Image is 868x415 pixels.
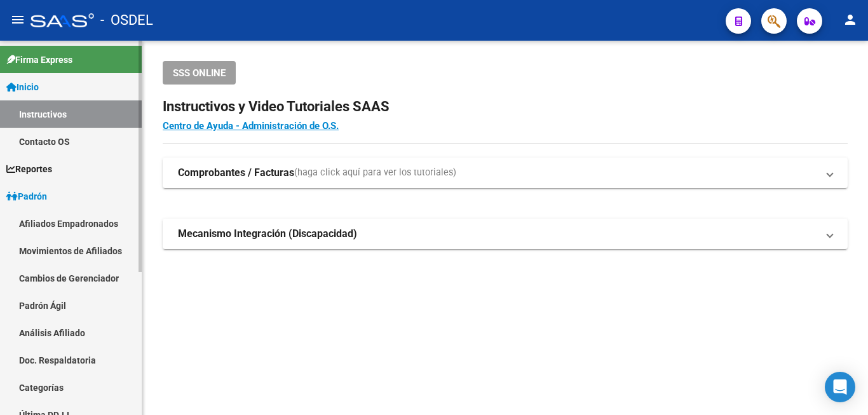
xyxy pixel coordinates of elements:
span: Padrón [6,189,47,203]
span: SSS ONLINE [173,67,226,79]
button: SSS ONLINE [163,61,236,85]
a: Centro de Ayuda - Administración de O.S. [163,120,339,132]
span: Reportes [6,162,52,176]
span: - OSDEL [100,6,153,34]
mat-expansion-panel-header: Comprobantes / Facturas(haga click aquí para ver los tutoriales) [163,158,848,188]
strong: Mecanismo Integración (Discapacidad) [178,227,357,241]
h2: Instructivos y Video Tutoriales SAAS [163,95,848,119]
mat-icon: person [843,12,858,27]
div: Open Intercom Messenger [825,372,855,402]
strong: Comprobantes / Facturas [178,166,294,180]
span: Firma Express [6,53,72,67]
mat-icon: menu [10,12,25,27]
mat-expansion-panel-header: Mecanismo Integración (Discapacidad) [163,219,848,249]
span: Inicio [6,80,39,94]
span: (haga click aquí para ver los tutoriales) [294,166,456,180]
